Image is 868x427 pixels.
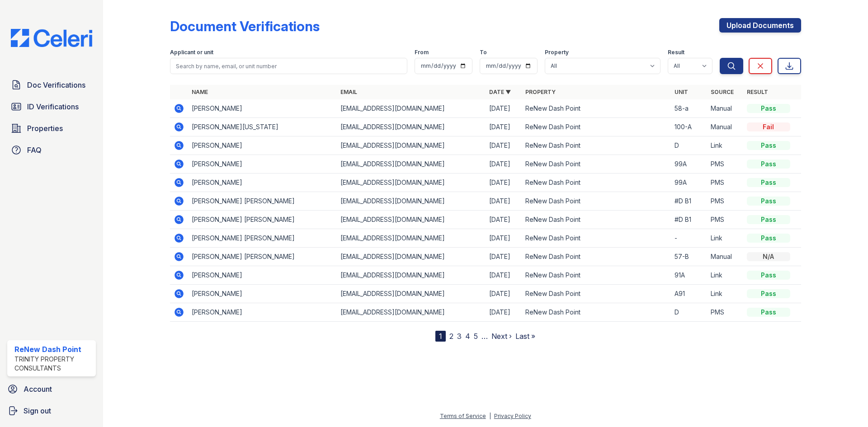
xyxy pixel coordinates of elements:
td: [PERSON_NAME] [188,155,337,174]
span: Properties [27,123,63,134]
td: [EMAIL_ADDRESS][DOMAIN_NAME] [337,174,486,192]
a: ID Verifications [7,98,96,116]
td: [PERSON_NAME] [188,285,337,303]
td: ReNew Dash Point [522,248,670,266]
td: ReNew Dash Point [522,118,670,136]
td: 57-B [671,248,707,266]
td: 99A [671,174,707,192]
div: Document Verifications [170,18,320,34]
span: Account [24,384,52,394]
td: [PERSON_NAME][US_STATE] [188,118,337,136]
a: 2 [449,332,453,341]
td: Link [707,229,743,248]
a: Sign out [4,402,99,420]
td: ReNew Dash Point [522,266,670,285]
td: ReNew Dash Point [522,211,670,229]
td: [EMAIL_ADDRESS][DOMAIN_NAME] [337,229,486,248]
td: [PERSON_NAME] [PERSON_NAME] [188,229,337,248]
a: 3 [457,332,462,341]
td: [PERSON_NAME] [188,174,337,192]
td: [EMAIL_ADDRESS][DOMAIN_NAME] [337,118,486,136]
td: Link [707,136,743,155]
td: [DATE] [486,248,522,266]
span: … [481,331,488,342]
td: Link [707,266,743,285]
td: - [671,229,707,248]
label: Property [545,49,569,56]
td: [PERSON_NAME] [188,99,337,118]
span: Sign out [24,405,51,416]
div: Fail [747,122,790,131]
td: [DATE] [486,118,522,136]
td: PMS [707,174,743,192]
td: [DATE] [486,229,522,248]
td: ReNew Dash Point [522,303,670,322]
span: FAQ [27,145,42,155]
td: [DATE] [486,285,522,303]
td: [EMAIL_ADDRESS][DOMAIN_NAME] [337,248,486,266]
td: ReNew Dash Point [522,192,670,211]
a: Source [711,89,734,95]
td: D [671,303,707,322]
a: Terms of Service [440,413,486,419]
label: To [480,49,487,56]
div: Pass [747,308,790,317]
div: Pass [747,141,790,150]
div: Pass [747,104,790,113]
td: [DATE] [486,192,522,211]
a: Result [747,89,768,95]
label: From [415,49,429,56]
td: [EMAIL_ADDRESS][DOMAIN_NAME] [337,303,486,322]
label: Applicant or unit [170,49,213,56]
a: Doc Verifications [7,76,96,94]
td: PMS [707,155,743,174]
div: Trinity Property Consultants [14,355,92,373]
td: 58-a [671,99,707,118]
td: [PERSON_NAME] [188,266,337,285]
div: Pass [747,160,790,169]
a: Properties [7,119,96,137]
td: [EMAIL_ADDRESS][DOMAIN_NAME] [337,211,486,229]
td: [PERSON_NAME] [PERSON_NAME] [188,192,337,211]
a: Upload Documents [719,18,801,33]
td: 99A [671,155,707,174]
a: Name [192,89,208,95]
div: N/A [747,252,790,261]
td: #D B1 [671,192,707,211]
td: [DATE] [486,136,522,155]
td: A91 [671,285,707,303]
td: ReNew Dash Point [522,229,670,248]
a: 4 [465,332,470,341]
a: Date ▼ [489,89,511,95]
td: D [671,136,707,155]
td: PMS [707,303,743,322]
a: Privacy Policy [494,413,531,419]
td: Manual [707,99,743,118]
td: ReNew Dash Point [522,174,670,192]
td: ReNew Dash Point [522,285,670,303]
div: | [489,413,491,419]
td: ReNew Dash Point [522,155,670,174]
a: Property [525,89,556,95]
div: Pass [747,178,790,187]
td: [EMAIL_ADDRESS][DOMAIN_NAME] [337,285,486,303]
a: 5 [474,332,478,341]
td: Manual [707,118,743,136]
td: Link [707,285,743,303]
td: 100-A [671,118,707,136]
td: #D B1 [671,211,707,229]
td: [PERSON_NAME] [PERSON_NAME] [188,211,337,229]
td: [DATE] [486,174,522,192]
div: Pass [747,289,790,298]
span: Doc Verifications [27,80,85,90]
div: Pass [747,197,790,206]
a: Unit [675,89,688,95]
td: [DATE] [486,155,522,174]
td: [PERSON_NAME] [PERSON_NAME] [188,248,337,266]
input: Search by name, email, or unit number [170,58,407,74]
div: 1 [435,331,446,342]
span: ID Verifications [27,101,79,112]
td: [DATE] [486,266,522,285]
td: [PERSON_NAME] [188,136,337,155]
